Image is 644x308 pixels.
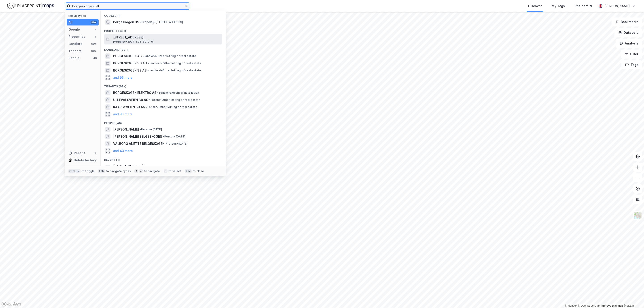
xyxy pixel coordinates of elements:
[113,35,220,40] span: [STREET_ADDRESS]
[93,56,97,60] div: 46
[140,128,141,131] span: •
[113,148,133,154] button: and 43 more
[68,48,82,54] div: Tenants
[1,302,21,307] a: Mapbox homepage
[528,3,542,9] div: Discover
[601,304,623,307] a: Improve this map
[578,304,600,307] a: OpenStreetMap
[81,169,95,173] div: to toggle
[140,20,183,24] span: Property • [STREET_ADDRESS]
[552,3,565,9] div: My Tags
[163,135,185,138] span: Person • [DATE]
[101,44,226,53] div: Landlord (99+)
[163,135,164,138] span: •
[146,105,147,109] span: •
[168,169,181,173] div: to select
[93,28,97,31] div: 1
[91,42,97,46] div: 99+
[68,20,72,25] div: All
[148,61,201,65] span: Landlord • Other letting of real estate
[74,158,96,163] div: Delete history
[113,134,162,139] span: [PERSON_NAME] BELGESKOGEN
[113,68,146,73] span: BORGESKOGEN 32 AS
[113,40,153,44] span: Property • 3907-505-60-0-0
[142,54,196,58] span: Landlord • Other letting of real estate
[149,98,200,102] span: Tenant • Other letting of real estate
[91,21,97,24] div: 99+
[98,169,105,173] div: tab
[70,3,184,9] input: Search by address, cadastre, landlords, tenants or people
[575,3,592,9] div: Residential
[185,169,192,173] div: esc
[68,41,83,46] div: Landlord
[101,118,226,126] div: People (46)
[165,142,188,146] span: Person • [DATE]
[113,53,142,59] span: BORGESKOGEN AS
[68,34,85,39] div: Properties
[113,90,156,95] span: BORGESKOGEN ELEKTRO AS
[140,128,162,131] span: Person • [DATE]
[106,169,131,173] div: to navigate types
[68,14,99,17] div: Result types
[144,169,160,173] div: to navigate
[101,26,226,34] div: Properties (1)
[68,55,79,61] div: People
[157,91,159,94] span: •
[142,54,144,58] span: •
[101,11,226,19] div: Google (1)
[633,211,642,220] img: Z
[140,20,142,24] span: •
[622,287,644,308] iframe: Chat Widget
[148,61,149,65] span: •
[614,28,642,37] button: Datasets
[68,150,85,156] div: Recent
[621,60,642,69] button: Tags
[147,69,149,72] span: •
[621,50,642,59] button: Filter
[113,163,220,169] span: [STREET_ADDRESS]
[604,3,630,9] div: [PERSON_NAME]
[91,49,97,53] div: 99+
[149,98,150,101] span: •
[113,75,133,80] button: and 96 more
[113,127,139,132] span: [PERSON_NAME]
[113,61,147,66] span: BORGESKOGEN 36 AS
[165,142,167,145] span: •
[616,39,642,48] button: Analysis
[193,169,204,173] div: to close
[113,141,165,146] span: VALBORG ANETTE BELGESKOGEN
[113,104,145,110] span: KAARBYVEIEN 39 AS
[101,81,226,89] div: Tenants (99+)
[146,105,197,109] span: Tenant • Other letting of real estate
[68,169,80,173] div: Ctrl + k
[68,27,80,32] div: Google
[113,97,148,103] span: ULLEVÅLSVEIEN 39 AS
[101,154,226,162] div: Recent (1)
[113,112,133,117] button: and 96 more
[147,69,201,72] span: Landlord • Other letting of real estate
[565,304,577,307] a: Mapbox
[93,151,97,155] div: 1
[612,17,642,26] button: Bookmarks
[113,19,139,25] span: Borgeskogen 39
[93,35,97,38] div: 1
[157,91,199,95] span: Tenant • Electrical installation
[7,2,54,10] img: logo.f888ab2527a4732fd821a326f86c7f29.svg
